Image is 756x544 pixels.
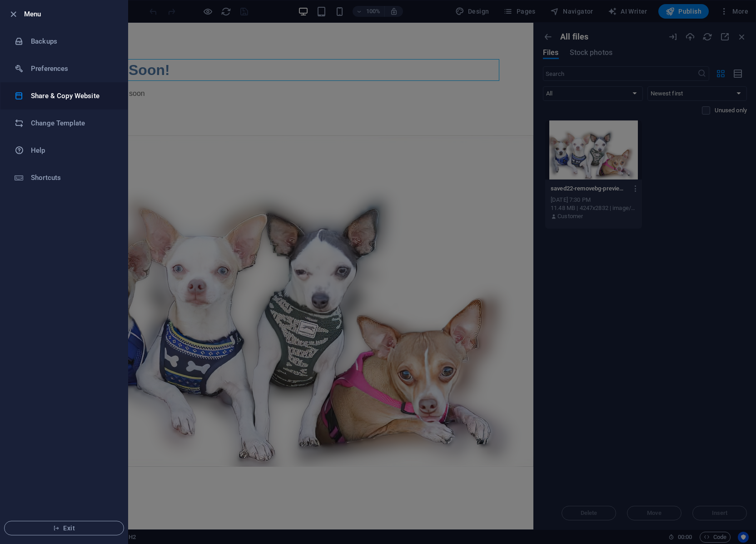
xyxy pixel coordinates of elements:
h6: Help [31,145,115,156]
h6: Preferences [31,63,115,74]
h6: Share & Copy Website [31,90,115,101]
a: Help [0,137,128,164]
h6: Change Template [31,118,115,129]
h6: Shortcuts [31,172,115,183]
h6: Backups [31,36,115,47]
h6: Menu [24,9,120,20]
span: Exit [12,524,116,532]
button: Exit [4,521,124,535]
